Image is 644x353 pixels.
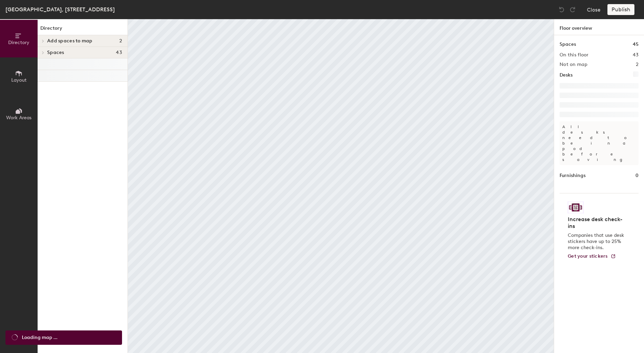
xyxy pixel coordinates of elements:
h1: 45 [633,41,639,48]
h1: Directory [38,25,128,35]
span: Directory [8,40,29,45]
span: Loading map ... [22,334,57,341]
h1: Spaces [560,41,576,48]
h1: Furnishings [560,172,586,179]
span: Get your stickers [568,253,608,259]
span: Work Areas [6,115,31,121]
h2: 43 [633,52,639,58]
h1: Desks [560,71,573,79]
img: Redo [569,6,576,13]
h2: 2 [636,62,639,67]
canvas: Map [128,19,554,353]
img: Sticker logo [568,202,583,213]
p: All desks need to be in a pod before saving [560,121,639,165]
p: Companies that use desk stickers have up to 25% more check-ins. [568,232,626,251]
span: Spaces [47,50,64,55]
span: Layout [11,77,27,83]
h2: Not on map [560,62,587,67]
button: Close [587,4,601,15]
span: 43 [116,50,122,55]
span: Add spaces to map [47,38,93,44]
h1: Floor overview [554,19,644,35]
h1: 0 [635,172,639,179]
span: 2 [119,38,122,44]
div: [GEOGRAPHIC_DATA], [STREET_ADDRESS] [5,5,115,14]
h4: Increase desk check-ins [568,216,626,230]
a: Get your stickers [568,254,616,259]
img: Undo [558,6,565,13]
h2: On this floor [560,52,589,58]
